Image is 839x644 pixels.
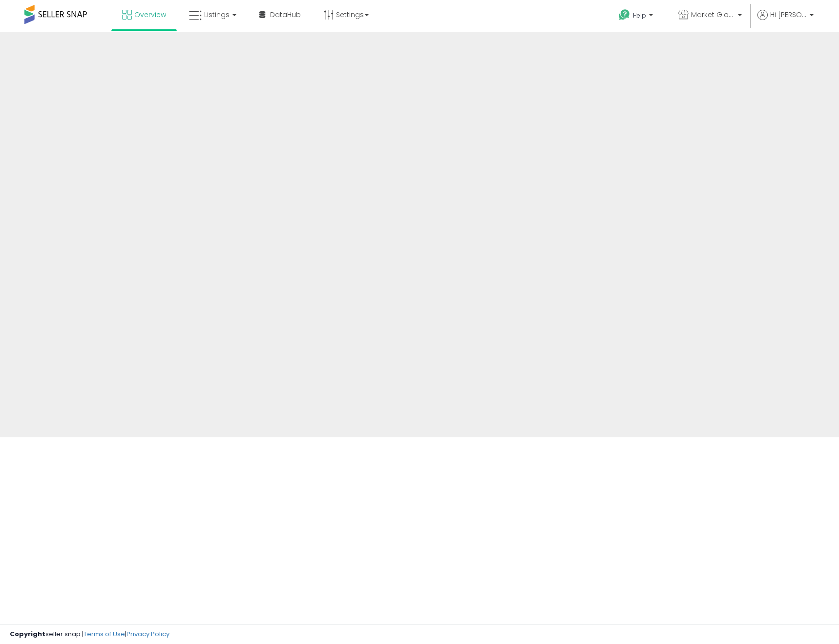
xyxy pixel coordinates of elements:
i: Get Help [618,9,630,21]
a: Help [611,1,663,32]
a: Hi [PERSON_NAME] [757,10,814,32]
span: Listings [204,10,230,20]
span: Help [633,11,646,20]
span: Market Global [691,10,735,20]
span: Overview [134,10,166,20]
span: Hi [PERSON_NAME] [770,10,807,20]
span: DataHub [270,10,301,20]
